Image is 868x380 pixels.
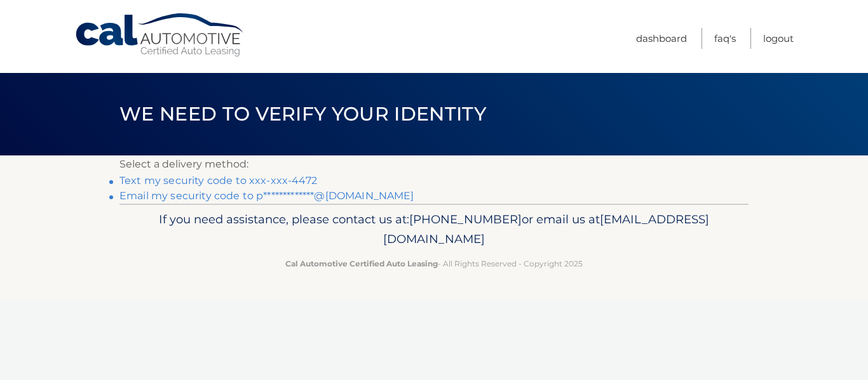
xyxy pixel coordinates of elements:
strong: Cal Automotive Certified Auto Leasing [285,259,438,268]
a: Logout [763,28,794,49]
a: Text my security code to xxx-xxx-4472 [119,174,317,187]
a: Dashboard [636,28,687,49]
a: Cal Automotive [74,13,246,58]
p: If you need assistance, please contact us at: or email us at [128,209,740,250]
a: FAQ's [714,28,736,49]
span: We need to verify your identity [119,102,486,126]
span: [PHONE_NUMBER] [409,212,522,226]
p: Select a delivery method: [119,155,749,173]
p: - All Rights Reserved - Copyright 2025 [128,257,740,270]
